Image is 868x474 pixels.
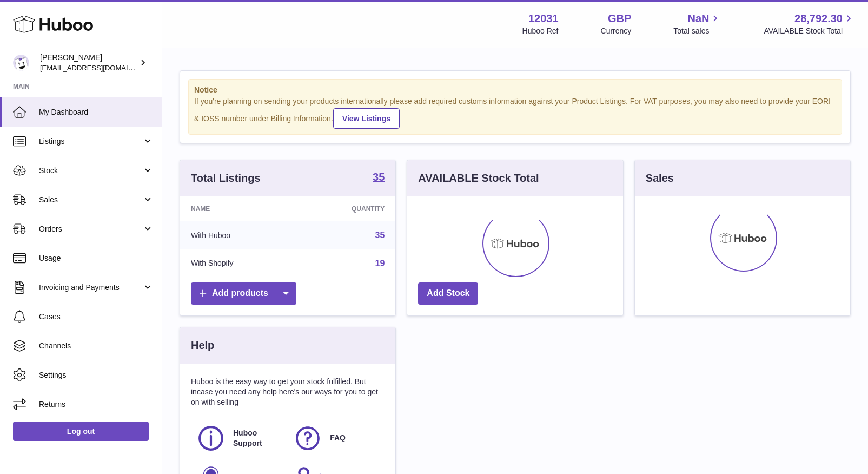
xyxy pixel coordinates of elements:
[39,224,142,234] span: Orders
[333,108,400,129] a: View Listings
[233,428,281,449] span: Huboo Support
[191,377,385,407] p: Huboo is the easy way to get your stock fulfilled. But incase you need any help here's our ways f...
[39,341,154,351] span: Channels
[39,253,154,264] span: Usage
[673,11,721,36] a: NaN Total sales
[194,85,836,95] strong: Notice
[39,399,154,410] span: Returns
[418,171,539,186] h3: AVAILABLE Stock Total
[794,11,843,26] span: 28,792.30
[13,422,149,441] a: Log out
[373,172,385,182] strong: 35
[522,26,559,36] div: Huboo Ref
[601,26,632,36] div: Currency
[418,282,478,305] a: Add Stock
[330,433,346,443] span: FAQ
[375,231,385,240] a: 35
[39,370,154,380] span: Settings
[191,171,261,186] h3: Total Listings
[39,195,142,205] span: Sales
[180,196,296,221] th: Name
[39,282,142,293] span: Invoicing and Payments
[293,424,379,453] a: FAQ
[180,221,296,249] td: With Huboo
[764,26,855,36] span: AVAILABLE Stock Total
[191,282,296,305] a: Add products
[373,172,385,185] a: 35
[39,166,142,176] span: Stock
[296,196,396,221] th: Quantity
[764,11,855,36] a: 28,792.30 AVAILABLE Stock Total
[191,338,214,353] h3: Help
[180,249,296,278] td: With Shopify
[13,55,29,71] img: admin@makewellforyou.com
[39,107,154,117] span: My Dashboard
[39,136,142,147] span: Listings
[673,26,721,36] span: Total sales
[194,96,836,129] div: If you're planning on sending your products internationally please add required customs informati...
[40,63,159,72] span: [EMAIL_ADDRESS][DOMAIN_NAME]
[608,11,631,26] strong: GBP
[375,259,385,268] a: 19
[646,171,674,186] h3: Sales
[196,424,282,453] a: Huboo Support
[687,11,709,26] span: NaN
[528,11,559,26] strong: 12031
[40,52,137,73] div: [PERSON_NAME]
[39,312,154,322] span: Cases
